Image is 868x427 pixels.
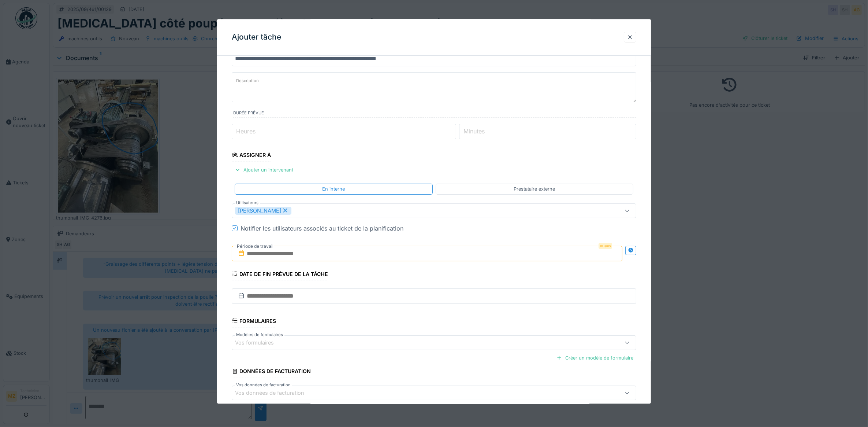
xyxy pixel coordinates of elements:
[235,382,292,389] label: Vos données de facturation
[236,242,274,250] label: Période de travail
[235,332,284,338] label: Modèles de formulaires
[235,77,260,86] label: Description
[235,200,260,206] label: Utilisateurs
[599,243,612,249] div: Requis
[462,127,486,136] label: Minutes
[232,366,311,378] div: Données de facturation
[514,186,555,193] div: Prestataire externe
[241,224,403,233] div: Notifier les utilisateurs associés au ticket de la planification
[554,353,636,363] div: Créer un modèle de formulaire
[235,127,257,136] label: Heures
[232,316,276,328] div: Formulaires
[235,389,314,397] div: Vos données de facturation
[322,186,345,193] div: En interne
[235,207,291,215] div: [PERSON_NAME]
[232,165,296,175] div: Ajouter un intervenant
[233,110,637,118] label: Durée prévue
[232,150,271,162] div: Assigner à
[232,269,328,281] div: Date de fin prévue de la tâche
[235,339,284,347] div: Vos formulaires
[232,33,281,42] h3: Ajouter tâche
